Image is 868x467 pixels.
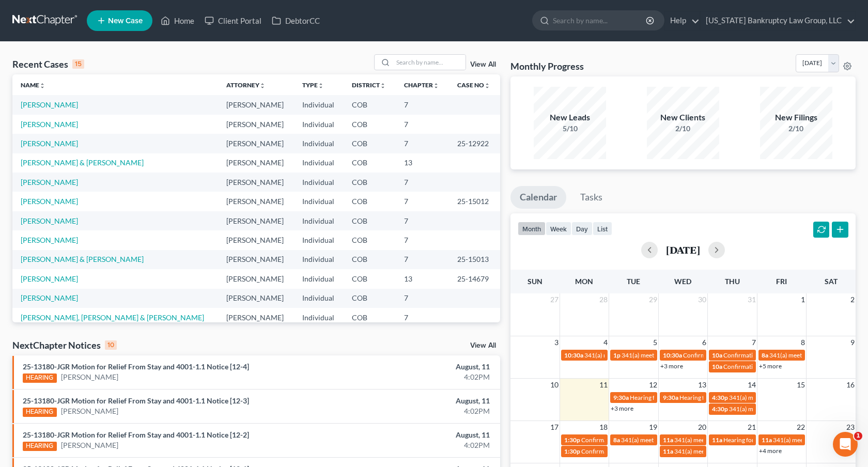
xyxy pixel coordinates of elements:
[760,112,832,123] div: New Filings
[549,379,560,391] span: 10
[199,11,267,30] a: Client Portal
[344,269,396,288] td: COB
[341,430,490,440] div: August, 11
[553,336,560,349] span: 3
[218,192,294,211] td: [PERSON_NAME]
[294,192,344,211] td: Individual
[470,61,496,68] a: View All
[218,115,294,134] td: [PERSON_NAME]
[396,230,449,250] td: 7
[21,293,78,302] a: [PERSON_NAME]
[23,408,57,417] div: HEARING
[344,95,396,114] td: COB
[72,59,84,69] div: 15
[849,293,856,306] span: 2
[729,394,829,401] span: 341(a) meeting for [PERSON_NAME]
[613,436,620,444] span: 8a
[712,363,722,370] span: 10a
[404,81,439,89] a: Chapterunfold_more
[341,440,490,450] div: 4:02PM
[294,230,344,250] td: Individual
[602,336,609,349] span: 4
[294,115,344,134] td: Individual
[712,405,728,413] span: 4:30p
[648,379,658,391] span: 12
[611,404,633,412] a: +3 more
[433,83,439,89] i: unfold_more
[218,308,294,327] td: [PERSON_NAME]
[218,95,294,114] td: [PERSON_NAME]
[581,436,700,444] span: Confirmation Hearing for [PERSON_NAME]
[747,293,757,306] span: 31
[584,351,739,359] span: 341(a) meeting for [PERSON_NAME] & [PERSON_NAME]
[845,421,856,433] span: 23
[396,134,449,153] td: 7
[294,95,344,114] td: Individual
[344,211,396,230] td: COB
[344,230,396,250] td: COB
[470,342,496,349] a: View All
[61,406,118,416] a: [PERSON_NAME]
[776,277,787,286] span: Fri
[218,230,294,250] td: [PERSON_NAME]
[380,83,386,89] i: unfold_more
[674,277,691,286] span: Wed
[218,250,294,269] td: [PERSON_NAME]
[534,112,606,123] div: New Leads
[796,379,806,391] span: 15
[647,123,719,134] div: 2/10
[729,405,829,413] span: 341(a) meeting for [PERSON_NAME]
[341,362,490,372] div: August, 11
[613,351,621,359] span: 1p
[760,123,832,134] div: 2/10
[484,83,490,89] i: unfold_more
[105,340,117,350] div: 10
[546,222,571,236] button: week
[21,139,78,148] a: [PERSON_NAME]
[294,308,344,327] td: Individual
[23,396,249,405] a: 25-13180-JGR Motion for Relief From Stay and 4001-1.1 Notice [12-3]
[833,432,858,457] iframe: Intercom live chat
[218,153,294,173] td: [PERSON_NAME]
[759,447,782,455] a: +4 more
[218,269,294,288] td: [PERSON_NAME]
[549,293,560,306] span: 27
[796,421,806,433] span: 22
[564,351,583,359] span: 10:30a
[663,394,678,401] span: 9:30a
[627,277,640,286] span: Tue
[12,339,117,351] div: NextChapter Notices
[457,81,490,89] a: Case Nounfold_more
[21,313,204,322] a: [PERSON_NAME], [PERSON_NAME] & [PERSON_NAME]
[341,372,490,382] div: 4:02PM
[396,115,449,134] td: 7
[61,440,118,450] a: [PERSON_NAME]
[294,289,344,308] td: Individual
[108,17,143,25] span: New Case
[712,436,722,444] span: 11a
[341,396,490,406] div: August, 11
[23,362,249,371] a: 25-13180-JGR Motion for Relief From Stay and 4001-1.1 Notice [12-4]
[341,406,490,416] div: 4:02PM
[21,120,78,129] a: [PERSON_NAME]
[622,351,721,359] span: 341(a) meeting for [PERSON_NAME]
[663,351,682,359] span: 10:30a
[701,11,855,30] a: [US_STATE] Bankruptcy Law Group, LLC
[697,293,707,306] span: 30
[593,222,612,236] button: list
[725,277,740,286] span: Thu
[21,158,144,167] a: [PERSON_NAME] & [PERSON_NAME]
[396,211,449,230] td: 7
[449,134,500,153] td: 25-12922
[393,55,466,70] input: Search by name...
[396,192,449,211] td: 7
[396,289,449,308] td: 7
[259,83,266,89] i: unfold_more
[294,250,344,269] td: Individual
[23,442,57,451] div: HEARING
[762,436,772,444] span: 11a
[747,421,757,433] span: 21
[759,362,782,370] a: +5 more
[648,421,658,433] span: 19
[449,269,500,288] td: 25-14679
